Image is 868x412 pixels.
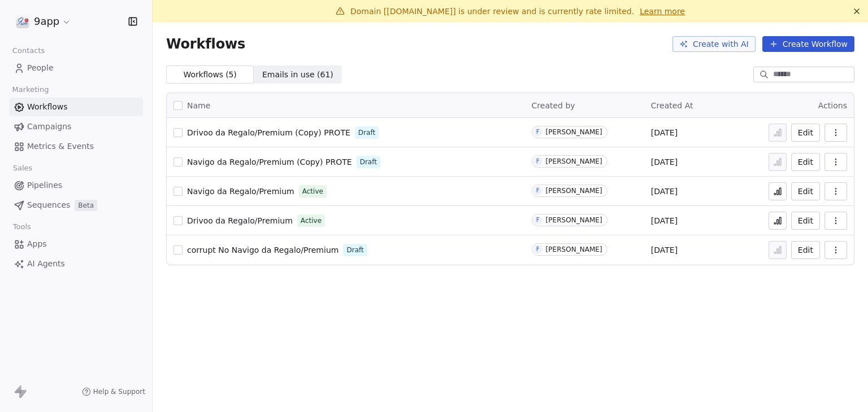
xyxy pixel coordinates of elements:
[791,124,820,142] button: Edit
[187,127,350,138] a: Drivoo da Regalo/Premium (Copy) PROTE
[536,186,540,195] div: F
[16,15,29,28] img: logo_con%20trasparenza.png
[27,238,47,250] span: Apps
[187,157,352,166] span: Navigo da Regalo/Premium (Copy) PROTE
[14,12,73,31] button: 9app
[651,101,693,110] span: Created At
[651,186,678,197] span: [DATE]
[187,246,338,255] span: corrupt No Navigo da Regalo/Premium
[166,36,245,52] span: Workflows
[7,81,54,98] span: Marketing
[536,216,540,225] div: F
[651,127,678,138] span: [DATE]
[651,244,678,256] span: [DATE]
[9,255,143,273] a: AI Agents
[9,196,143,214] a: SequencesBeta
[187,156,352,168] a: Navigo da Regalo/Premium (Copy) PROTE
[27,62,54,74] span: People
[27,101,68,113] span: Workflows
[27,199,70,211] span: Sequences
[187,187,294,196] span: Navigo da Regalo/Premium
[7,42,50,59] span: Contacts
[672,36,756,52] button: Create with AI
[762,36,854,52] button: Create Workflow
[302,186,323,196] span: Active
[546,187,602,195] div: [PERSON_NAME]
[640,6,685,17] a: Learn more
[9,117,143,136] a: Campaigns
[546,128,602,136] div: [PERSON_NAME]
[187,128,350,137] span: Drivoo da Regalo/Premium (Copy) PROTE
[9,176,143,195] a: Pipelines
[536,157,540,166] div: F
[532,101,575,110] span: Created by
[27,141,94,152] span: Metrics & Events
[818,101,847,110] span: Actions
[27,121,71,133] span: Campaigns
[27,258,65,270] span: AI Agents
[651,215,678,226] span: [DATE]
[346,245,363,255] span: Draft
[358,128,375,138] span: Draft
[651,156,678,168] span: [DATE]
[9,98,143,116] a: Workflows
[546,157,602,165] div: [PERSON_NAME]
[360,157,377,167] span: Draft
[9,235,143,253] a: Apps
[187,216,293,225] span: Drivoo da Regalo/Premium
[9,137,143,156] a: Metrics & Events
[791,241,820,259] button: Edit
[262,69,333,81] span: Emails in use ( 61 )
[34,14,59,29] span: 9app
[8,160,37,177] span: Sales
[187,186,294,197] a: Navigo da Regalo/Premium
[9,59,143,77] a: People
[791,153,820,171] button: Edit
[791,212,820,230] button: Edit
[8,218,36,235] span: Tools
[350,7,634,16] span: Domain [[DOMAIN_NAME]] is under review and is currently rate limited.
[187,215,293,226] a: Drivoo da Regalo/Premium
[791,182,820,200] button: Edit
[75,200,97,211] span: Beta
[301,216,322,226] span: Active
[27,179,62,191] span: Pipelines
[546,216,602,224] div: [PERSON_NAME]
[536,245,540,254] div: F
[82,387,145,396] a: Help & Support
[187,100,210,112] span: Name
[536,128,540,137] div: F
[93,387,145,396] span: Help & Support
[187,244,338,256] a: corrupt No Navigo da Regalo/Premium
[546,246,602,253] div: [PERSON_NAME]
